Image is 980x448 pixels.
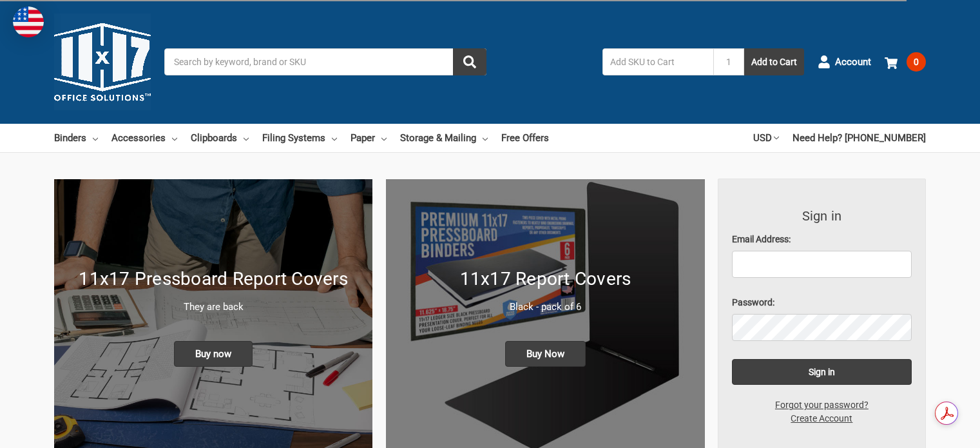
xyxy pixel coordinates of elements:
a: 0 [885,45,926,79]
input: Search by keyword, brand or SKU [164,48,486,75]
a: Forgot your password? [768,398,876,412]
p: They are back [68,300,359,315]
a: Paper [351,124,387,152]
h1: 11x17 Pressboard Report Covers [68,266,359,293]
input: Sign in [732,359,912,385]
span: 0 [907,52,926,72]
a: USD [753,124,779,152]
a: Need Help? [PHONE_NUMBER] [793,124,926,152]
span: Buy Now [505,341,586,367]
span: Account [835,55,871,70]
a: Storage & Mailing [400,124,488,152]
a: Create Account [783,412,860,425]
button: Add to Cart [744,48,804,75]
a: Filing Systems [262,124,337,152]
input: Add SKU to Cart [602,48,713,75]
h1: 11x17 Report Covers [399,266,691,293]
a: Free Offers [501,124,549,152]
a: Accessories [111,124,177,152]
a: Account [818,45,871,79]
h3: Sign in [732,206,912,226]
img: duty and tax information for United States [13,6,44,37]
label: Password: [732,296,912,309]
label: Email Address: [732,233,912,246]
a: Binders [54,124,98,152]
span: Buy now [174,341,253,367]
a: Clipboards [191,124,249,152]
p: Black - pack of 6 [399,300,691,315]
img: 11x17.com [54,14,151,110]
